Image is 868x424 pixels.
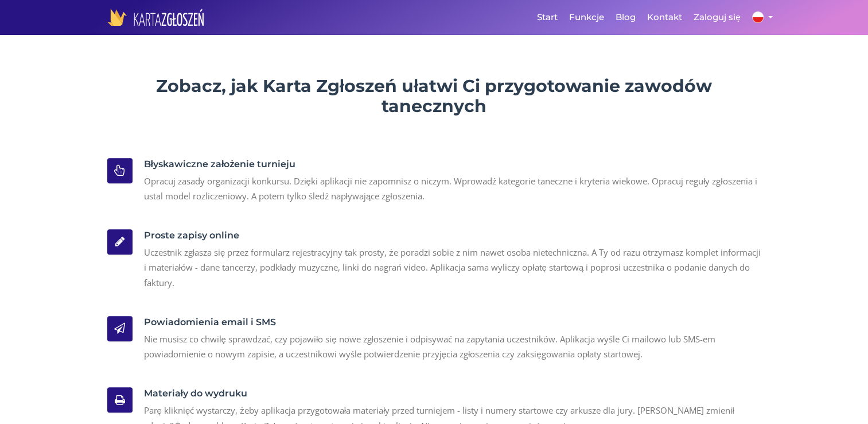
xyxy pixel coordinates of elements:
[107,76,761,116] h3: Zobacz, jak Karta Zgłoszeń ułatwi Ci przygotowanie zawodów tanecznych
[144,316,761,329] h5: Powiadomienia email i SMS
[144,245,761,290] p: Uczestnik zgłasza się przez formularz rejestracyjny tak prosty, że poradzi sobie z nim nawet osob...
[144,387,761,400] h5: Materiały do wydruku
[144,229,761,242] h5: Proste zapisy online
[144,158,761,171] h5: Błyskawiczne założenie turnieju
[107,9,204,26] img: logo
[752,11,764,23] img: language pl
[144,332,761,362] p: Nie musisz co chwilę sprawdzać, czy pojawiło się nowe zgłoszenie i odpisywać na zapytania uczestn...
[144,174,761,204] p: Opracuj zasady organizacji konkursu. Dzięki aplikacji nie zapomnisz o niczym. Wprowadź kategorie ...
